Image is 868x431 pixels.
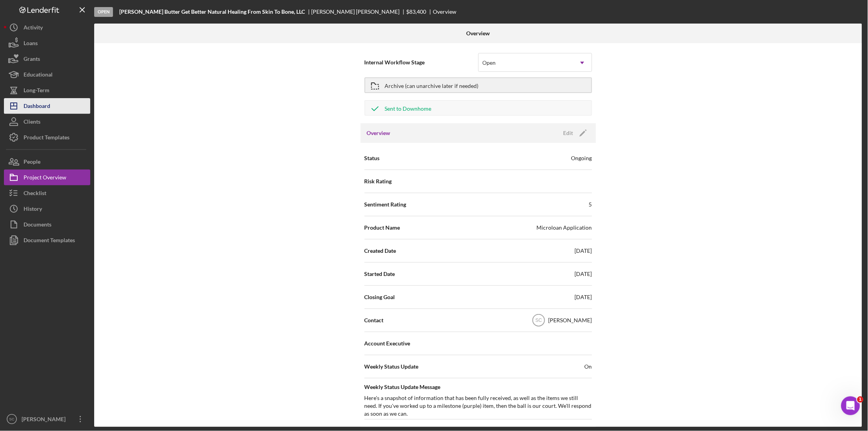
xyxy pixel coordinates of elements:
div: Overview [433,9,456,15]
div: Archive (can unarchive later if needed) [385,78,479,92]
div: Microloan Application [537,224,592,232]
button: Clients [4,114,90,130]
div: Educational [24,67,53,84]
button: Checklist [4,185,90,201]
span: Account Executive [365,340,410,347]
b: [PERSON_NAME] Butter Get Better Natural Healing From Skin To Bone, LLC [119,9,305,15]
div: [PERSON_NAME] [PERSON_NAME] [312,9,407,15]
button: SC[PERSON_NAME] [4,411,90,427]
span: Closing Goal [365,293,395,301]
button: Long-Term [4,82,90,98]
div: Sent to Downhome [385,101,432,115]
span: Status [365,154,380,162]
button: Dashboard [4,98,90,114]
button: Archive (can unarchive later if needed) [365,77,592,93]
span: Created Date [365,247,396,255]
iframe: Intercom live chat [841,396,860,415]
div: Product Templates [24,130,69,147]
div: Activity [24,20,43,37]
div: Document Templates [24,232,75,250]
div: Grants [24,51,40,69]
text: SC [535,318,542,323]
text: SC [9,417,14,422]
button: Project Overview [4,170,90,185]
div: Project Overview [24,170,66,187]
div: Ongoing [571,154,592,162]
button: Product Templates [4,130,90,145]
div: Open [483,60,496,66]
span: Internal Workflow Stage [365,58,478,66]
button: Educational [4,67,90,82]
div: [PERSON_NAME] [549,316,592,324]
span: $83,400 [407,8,427,15]
div: History [24,201,42,219]
button: People [4,154,90,170]
button: Sent to Downhome [365,100,592,116]
span: On [585,363,592,371]
div: [PERSON_NAME] [20,411,71,429]
button: Activity [4,20,90,35]
span: Sentiment Rating [365,201,407,208]
div: 5 [589,201,592,208]
span: Started Date [365,270,395,278]
div: Documents [24,217,51,234]
span: 1 [857,396,864,403]
button: Document Templates [4,232,90,248]
button: Edit [559,127,590,139]
div: Here's a snapshot of information that has been fully received, as well as the items we still need... [365,394,592,418]
button: History [4,201,90,217]
div: Dashboard [24,98,50,116]
b: Overview [466,30,490,37]
div: Clients [24,114,40,131]
div: People [24,154,40,172]
h3: Overview [367,129,390,137]
div: Edit [563,127,573,139]
div: Checklist [24,185,46,203]
div: [DATE] [575,293,592,301]
button: Loans [4,35,90,51]
span: Weekly Status Update [365,363,419,371]
button: Documents [4,217,90,232]
div: Open [94,7,113,17]
div: Long-Term [24,82,49,100]
button: Grants [4,51,90,67]
div: [DATE] [575,270,592,278]
span: Product Name [365,224,400,232]
span: Contact [365,316,384,324]
span: Risk Rating [365,177,392,185]
span: Weekly Status Update Message [365,383,592,391]
div: [DATE] [575,247,592,255]
div: Loans [24,35,38,53]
